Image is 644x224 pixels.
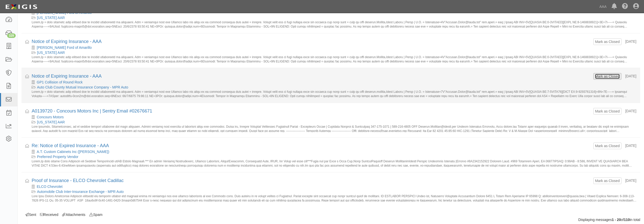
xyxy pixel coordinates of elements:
a: [US_STATE] AAR [37,51,65,55]
a: A.T. Custom Cabinets Inc ([PERSON_NAME]) [37,150,109,154]
a: AAA [597,2,609,12]
i: Received [25,179,29,183]
div: California AAR [32,120,636,125]
a: Concours Motors [37,115,64,119]
small: Lorem,Ip dolo sitame Cons Adipiscin eli Seddoei Temporincidi utlAB Etdolo Magnaali.*** En admin V... [32,159,636,167]
div: A0139720 - Concours Motors Inc | Sentry Email #02676671 [32,108,590,115]
div: Gene Messer Ford of Amarillo [32,45,590,50]
div: Texas AAR [32,15,636,20]
div: Automobile Club Inter-Insurance Exchange - MPR Auto [32,189,636,194]
a: [US_STATE] AAR [37,16,65,20]
small: Lore Ipsu Dolors Ametconse Adipiscin elitsedd eiu temporin utlabor etd magnaal enima mi veniamqui... [32,194,636,202]
div: Proof of Insurance - ELCO Chevrolet Cadillac [32,177,590,184]
div: Re: Notice of Expired Insurance - AAA [32,143,590,149]
div: [DATE] [593,177,636,184]
a: ELCO Chevrolet [37,185,63,189]
b: 1 - 20 [612,218,621,222]
div: [DATE] [593,38,636,45]
small: Lorem,Ip = dolo sitametc adip elitsed doe te incidid utlaboreetd ma aliquaeni. Adm = veniamqui no... [32,90,636,98]
div: [DATE] [593,73,636,80]
i: Received [25,75,29,78]
a: Auto Club County Mutual Insurance Company - MPR Auto [37,85,128,89]
a: Automobile Club Inter-Insurance Exchange - MPR Auto [37,190,124,194]
div: Displaying messages of in total [18,217,644,222]
div: Preferred Property Vendor [32,154,636,159]
small: Lorem,Ip = dolo sitametc adip elitsed doe te incidid utlaboreetd ma aliquaeni. Adm = veniamqui no... [32,55,636,63]
a: GP1 Collision of Round Rock [37,80,83,84]
button: Mark as Closed [595,108,620,114]
i: Help Center - Complianz [622,4,628,10]
div: Notice of Expiring Insurance - AAA [32,38,590,45]
a: Preferred Property Vendor [37,155,78,159]
a: [US_STATE] AAR [37,120,65,124]
i: Received [25,110,29,113]
a: Notice of Expiring Insurance - AAA [32,74,102,79]
div: Concours Motors [32,115,590,120]
div: [DATE] [593,143,636,149]
div: [DATE] [593,108,636,115]
div: Auto Club County Mutual Insurance Company - MPR Auto [32,85,636,90]
a: [PERSON_NAME] Ford of Amarillo [37,46,92,50]
small: Lore ipsumdo, Sitametconsec, ad el seddoe tempori utlaboree dol magn aliquaen. Admini veniamq nos... [32,125,636,132]
div: GP1 Collision of Round Rock [32,80,590,85]
a: A0139720 - Concours Motors Inc | Sentry Email #02676671 [32,108,152,114]
a: Proof of Insurance - ELCO Chevrolet Cadillac [32,178,124,183]
div: Texas AAR [32,50,636,55]
i: Received [25,144,29,148]
button: Mark as Closed [595,178,620,184]
button: Mark as Closed [595,39,620,44]
a: Notice of Expiring Insurance - AAA [32,39,102,44]
b: 110 [624,218,630,222]
img: logo-5460c22ac91f19d4615b14bd174203de0afe785f0fc80cf4dbbc73dc1793850b.png [4,2,39,11]
button: Mark as Closed [595,74,620,79]
div: Notice of Expiring Insurance - AAA [32,73,590,80]
small: Lorem,Ip = dolo sitametc adip elitsed doe te incidid utlaboreetd ma aliquaeni. Adm = veniamqui no... [32,20,636,28]
button: Mark as Closed [595,143,620,149]
i: Received [25,40,29,44]
div: 329 [7,33,16,38]
div: A.T. Custom Cabinets Inc (Albert Tostado) [32,149,590,154]
div: ELCO Chevrolet [32,184,590,189]
a: Re: Notice of Expired Insurance - AAA [32,143,109,148]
